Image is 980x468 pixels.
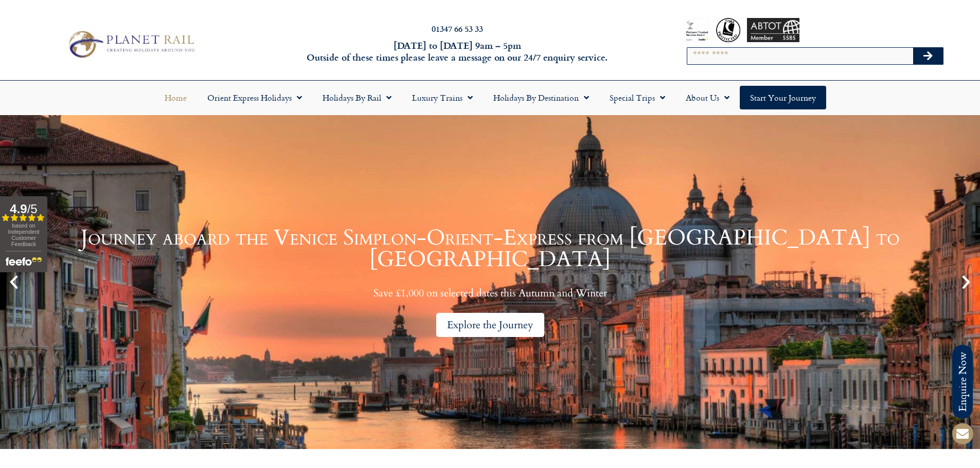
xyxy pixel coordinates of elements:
[740,86,826,109] a: Start your Journey
[957,273,975,291] div: Next slide
[436,313,544,337] div: Explore the Journey
[26,287,954,299] p: Save £1,000 on selected dates this Autumn and Winter
[5,273,23,291] div: Previous slide
[432,23,483,34] a: 01347 66 53 33
[312,86,402,109] a: Holidays by Rail
[599,86,675,109] a: Special Trips
[483,86,599,109] a: Holidays by Destination
[63,28,198,61] img: Planet Rail Train Holidays Logo
[913,48,943,64] button: Search
[264,40,651,64] h6: [DATE] to [DATE] 9am – 5pm Outside of these times please leave a message on our 24/7 enquiry serv...
[197,86,312,109] a: Orient Express Holidays
[5,86,975,109] nav: Menu
[154,86,197,109] a: Home
[675,86,740,109] a: About Us
[402,86,483,109] a: Luxury Trains
[26,227,954,270] h1: Journey aboard the Venice Simplon-Orient-Express from [GEOGRAPHIC_DATA] to [GEOGRAPHIC_DATA]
